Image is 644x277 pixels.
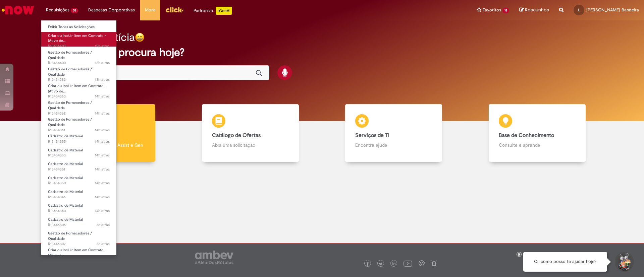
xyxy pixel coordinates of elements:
span: Criar ou Incluir Item em Contrato - (Ativo de… [48,33,106,44]
span: Rascunhos [525,7,549,13]
b: Catálogo de Ofertas [212,132,261,139]
time: 27/08/2025 22:29:59 [95,77,110,82]
a: Aberto R13454361 : Gestão de Fornecedores / Qualidade [41,116,116,130]
time: 26/08/2025 08:57:51 [96,222,110,227]
span: R13454361 [48,128,110,133]
img: happy-face.png [135,32,145,42]
span: R13454353 [48,153,110,158]
span: 12h atrás [95,60,110,65]
a: Aberto R13454355 : Cadastro de Material [41,133,116,145]
img: logo_footer_facebook.png [366,262,369,266]
img: logo_footer_twitter.png [379,262,382,266]
a: Aberto R13446802 : Gestão de Fornecedores / Qualidade [41,230,116,244]
a: Aberto R13454383 : Gestão de Fornecedores / Qualidade [41,66,116,80]
time: 26/08/2025 08:57:01 [96,241,110,247]
span: R13454362 [48,111,110,116]
a: Aberto R13454363 : Criar ou Incluir Item em Contrato - (Ativo de Giro/Empresas Verticalizadas e I... [41,82,116,97]
span: Cadastro de Material [48,161,83,166]
div: Padroniza [194,7,232,15]
a: Tirar dúvidas Tirar dúvidas com Lupi Assist e Gen Ai [35,104,179,162]
ul: Requisições [41,20,117,256]
a: Aberto R13454400 : Gestão de Fornecedores / Qualidade [41,49,116,63]
span: R13454403 [48,44,110,49]
time: 27/08/2025 21:18:44 [95,153,110,158]
time: 27/08/2025 21:22:00 [95,139,110,144]
span: R13454350 [48,181,110,186]
a: Aberto R13454353 : Cadastro de Material [41,147,116,159]
span: 14h atrás [95,208,110,213]
span: R13454351 [48,167,110,172]
span: 14h atrás [95,139,110,144]
span: Cadastro de Material [48,189,83,194]
span: 14h atrás [95,167,110,172]
span: Cadastro de Material [48,134,83,139]
img: logo_footer_naosei.png [431,260,437,266]
span: R13454340 [48,208,110,214]
span: R13454400 [48,60,110,66]
time: 27/08/2025 21:08:52 [95,195,110,200]
button: Iniciar Conversa de Suporte [614,252,634,272]
p: Abra uma solicitação [212,142,289,148]
img: click_logo_yellow_360x200.png [165,5,183,15]
span: Gestão de Fornecedores / Qualidade [48,50,92,60]
span: 14h atrás [95,111,110,116]
a: Aberto R13454362 : Gestão de Fornecedores / Qualidade [41,99,116,114]
a: Rascunhos [519,7,549,13]
span: 14h atrás [95,153,110,158]
time: 27/08/2025 23:15:12 [95,44,110,49]
span: Cadastro de Material [48,176,83,181]
div: Oi, como posso te ajudar hoje? [523,252,607,272]
time: 27/08/2025 23:13:30 [95,60,110,65]
span: Cadastro de Material [48,148,83,153]
a: Aberto R13454403 : Criar ou Incluir Item em Contrato - (Ativo de Giro/Empresas Verticalizadas e I... [41,32,116,47]
span: R13454363 [48,94,110,99]
span: 3d atrás [96,241,110,247]
b: Serviços de TI [355,132,389,139]
img: logo_footer_linkedin.png [392,262,396,266]
p: Consulte e aprenda [499,142,576,148]
img: ServiceNow [1,3,35,17]
span: R13454355 [48,139,110,144]
b: Base de Conhecimento [499,132,554,139]
span: 18 [502,8,509,13]
span: Despesas Corporativas [88,7,135,13]
span: 14h atrás [95,128,110,133]
time: 27/08/2025 21:17:21 [95,167,110,172]
a: Exibir Todas as Solicitações [41,23,116,31]
span: Cadastro de Material [48,217,83,222]
time: 27/08/2025 21:38:54 [95,111,110,116]
a: Aberto R13454346 : Cadastro de Material [41,188,116,201]
p: Encontre ajuda [355,142,432,148]
a: Aberto R13445796 : Criar ou Incluir Item em Contrato - (Ativo de Giro/Empresas Verticalizadas e I... [41,247,116,261]
span: 14h atrás [95,195,110,200]
a: Aberto R13446806 : Cadastro de Material [41,216,116,228]
span: 14h atrás [95,94,110,99]
span: R13446802 [48,241,110,247]
span: Gestão de Fornecedores / Qualidade [48,117,92,127]
a: Aberto R13454340 : Cadastro de Material [41,202,116,214]
span: R13454346 [48,195,110,200]
span: L [578,8,580,12]
span: Favoritos [483,7,501,13]
h2: O que você procura hoje? [58,47,586,58]
img: logo_footer_workplace.png [419,260,425,266]
span: 13h atrás [95,77,110,82]
img: logo_footer_ambev_rotulo_gray.png [195,251,233,264]
span: 38 [71,8,78,13]
p: +GenAi [216,7,232,15]
a: Aberto R13454350 : Cadastro de Material [41,175,116,187]
span: Gestão de Fornecedores / Qualidade [48,67,92,77]
span: Gestão de Fornecedores / Qualidade [48,100,92,111]
span: 14h atrás [95,181,110,186]
span: Criar ou Incluir Item em Contrato - (Ativo de… [48,248,106,258]
span: R13454383 [48,77,110,82]
a: Serviços de TI Encontre ajuda [322,104,466,162]
time: 27/08/2025 21:03:01 [95,208,110,213]
a: Catálogo de Ofertas Abra uma solicitação [179,104,322,162]
img: logo_footer_youtube.png [404,259,412,268]
span: 3d atrás [96,222,110,227]
span: Cadastro de Material [48,203,83,208]
a: Base de Conhecimento Consulte e aprenda [466,104,609,162]
span: Criar ou Incluir Item em Contrato - (Ativo de… [48,83,106,94]
span: [PERSON_NAME] Bandeira [586,7,639,13]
